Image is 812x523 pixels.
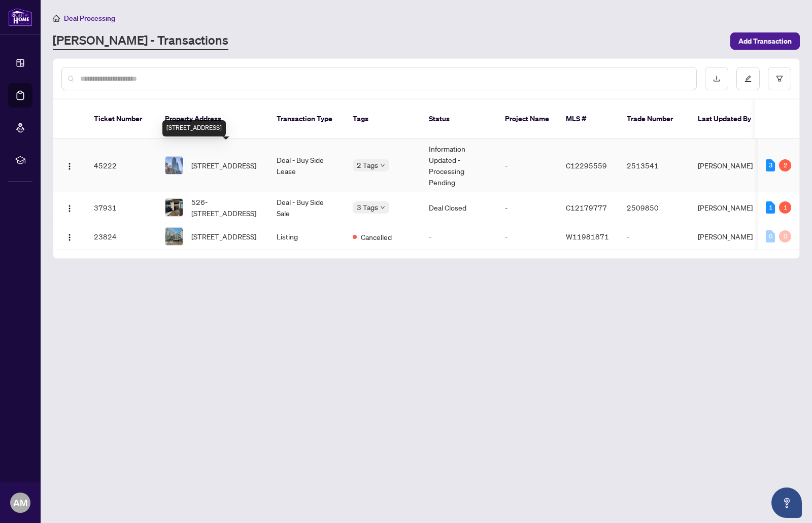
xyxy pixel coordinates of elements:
img: thumbnail-img [165,199,183,216]
span: 2 Tags [357,159,378,171]
button: Logo [61,157,78,173]
span: C12295559 [566,161,607,170]
span: C12179777 [566,203,607,212]
td: - [619,223,690,250]
span: [STREET_ADDRESS] [191,160,256,171]
img: logo [8,8,32,26]
td: Listing [268,223,345,250]
th: Last Updated By [690,99,766,139]
span: down [380,163,385,168]
th: Transaction Type [268,99,345,139]
span: Add Transaction [738,33,792,49]
button: Open asap [771,487,802,518]
button: edit [736,67,760,90]
span: Cancelled [361,231,392,242]
div: 3 [766,159,775,171]
span: down [380,205,385,210]
td: - [497,192,558,223]
td: 37931 [86,192,157,223]
td: 45222 [86,139,157,192]
span: W11981871 [566,232,609,241]
td: - [497,223,558,250]
td: Information Updated - Processing Pending [421,139,497,192]
td: [PERSON_NAME] [690,139,766,192]
button: download [705,67,728,90]
th: Project Name [497,99,558,139]
button: Add Transaction [730,32,800,50]
span: Deal Processing [64,14,115,23]
td: 23824 [86,223,157,250]
span: AM [13,496,27,510]
td: Deal - Buy Side Sale [268,192,345,223]
td: [PERSON_NAME] [690,192,766,223]
td: Deal Closed [421,192,497,223]
div: 0 [766,230,775,242]
img: thumbnail-img [165,228,183,245]
img: Logo [65,162,74,170]
span: edit [745,75,752,82]
img: thumbnail-img [165,157,183,174]
div: 1 [779,201,791,214]
div: [STREET_ADDRESS] [162,120,226,136]
td: 2513541 [619,139,690,192]
div: 0 [779,230,791,242]
div: 1 [766,201,775,214]
th: Tags [345,99,421,139]
img: Logo [65,233,74,241]
th: Trade Number [619,99,690,139]
td: 2509850 [619,192,690,223]
img: Logo [65,204,74,213]
span: [STREET_ADDRESS] [191,231,256,242]
td: [PERSON_NAME] [690,223,766,250]
span: 526-[STREET_ADDRESS] [191,196,260,219]
span: home [53,15,60,22]
button: Logo [61,228,78,245]
td: - [497,139,558,192]
th: MLS # [558,99,619,139]
th: Status [421,99,497,139]
th: Property Address [157,99,268,139]
span: filter [776,75,783,82]
a: [PERSON_NAME] - Transactions [53,32,228,50]
td: - [421,223,497,250]
button: Logo [61,199,78,216]
div: 2 [779,159,791,171]
td: Deal - Buy Side Lease [268,139,345,192]
button: filter [768,67,791,90]
th: Ticket Number [86,99,157,139]
span: download [713,75,720,82]
span: 3 Tags [357,201,378,213]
